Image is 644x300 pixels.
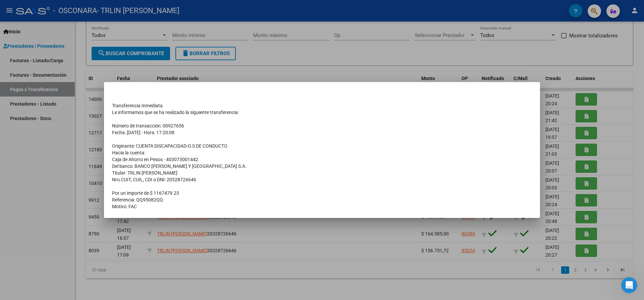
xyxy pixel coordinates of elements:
td: Transferencia Inmediata [112,102,532,109]
button: Adjuntar un archivo [10,220,16,226]
button: Selector de emoji [21,220,26,226]
td: Nro.CUIT, CUIL, CDI o DNI: 20328726646 [112,176,532,183]
h1: Soporte del Sistema [51,4,104,14]
div: Profile image for Ludmila [29,4,39,14]
td: Referencia: QQ95082QQ [112,196,532,203]
textarea: Escribe un mensaje... [6,206,128,218]
div: Profile image for Florencia [38,4,49,14]
button: Start recording [43,220,48,226]
td: Del banco: BANCO [PERSON_NAME] Y [GEOGRAPHIC_DATA] S.A. [112,163,532,170]
td: Motivo: FAC [112,203,532,210]
button: Inicio [105,3,118,15]
td: Por un importe de $ 1167479.23 [112,190,532,196]
td: Hacia la cuenta: [112,149,532,156]
td: Originante: CUENTA DISCAPACIDAD-O.S DE CONDUCTO [112,143,532,149]
td: Le informamos que se ha realizado la siguiente transferencia: [112,109,532,116]
td: Titular: TRLIN [PERSON_NAME] [112,170,532,176]
div: Cerrar [118,3,130,15]
button: go back [4,3,17,15]
iframe: Intercom live chat [621,277,637,293]
td: Fecha: [DATE] - Hora: 17:20:08 [112,129,532,136]
td: Caja de Ahorro en Pesos - 403073001442 [112,156,532,163]
td: Número de transacción: 00927656 [112,122,532,129]
button: Selector de gif [32,220,37,226]
div: Profile image for Soporte [19,4,30,14]
button: Enviar un mensaje… [115,218,126,228]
